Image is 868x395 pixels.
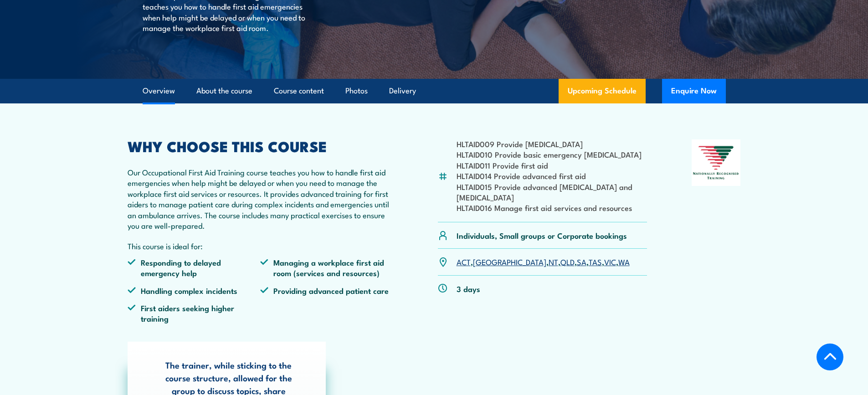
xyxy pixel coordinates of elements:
li: Providing advanced patient care [260,285,393,296]
li: HLTAID014 Provide advanced first aid [457,170,647,181]
a: QLD [560,256,575,267]
a: ACT [457,256,471,267]
a: [GEOGRAPHIC_DATA] [473,256,546,267]
a: NT [549,256,558,267]
button: Enquire Now [662,79,726,103]
a: Upcoming Schedule [559,79,646,103]
p: 3 days [457,283,480,294]
a: About the course [196,79,252,103]
li: HLTAID016 Manage first aid services and resources [457,202,647,213]
li: HLTAID011 Provide first aid [457,160,647,170]
a: TAS [589,256,602,267]
p: This course is ideal for: [128,241,394,251]
li: HLTAID009 Provide [MEDICAL_DATA] [457,139,647,149]
a: Delivery [389,79,416,103]
h2: WHY CHOOSE THIS COURSE [128,139,394,152]
li: HLTAID015 Provide advanced [MEDICAL_DATA] and [MEDICAL_DATA] [457,181,647,203]
a: VIC [604,256,616,267]
a: Photos [345,79,368,103]
li: HLTAID010 Provide basic emergency [MEDICAL_DATA] [457,149,647,159]
a: SA [577,256,586,267]
li: Managing a workplace first aid room (services and resources) [260,257,393,278]
a: WA [618,256,630,267]
li: Responding to delayed emergency help [128,257,261,278]
p: , , , , , , , [457,256,630,267]
li: First aiders seeking higher training [128,303,261,324]
a: Overview [143,79,175,103]
p: Our Occupational First Aid Training course teaches you how to handle first aid emergencies when h... [128,167,394,231]
p: Individuals, Small groups or Corporate bookings [457,230,627,241]
a: Course content [274,79,324,103]
li: Handling complex incidents [128,285,261,296]
img: Nationally Recognised Training logo. [692,139,741,186]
